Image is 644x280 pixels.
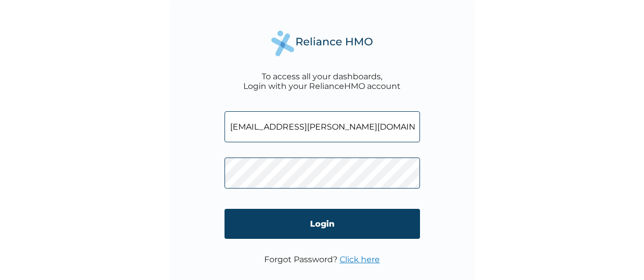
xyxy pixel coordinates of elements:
img: Reliance Health's Logo [271,30,373,56]
a: Click here [340,255,380,264]
div: To access all your dashboards, Login with your RelianceHMO account [243,72,401,91]
input: Login [225,209,420,239]
p: Forgot Password? [264,255,380,264]
input: Email address or HMO ID [225,111,420,142]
